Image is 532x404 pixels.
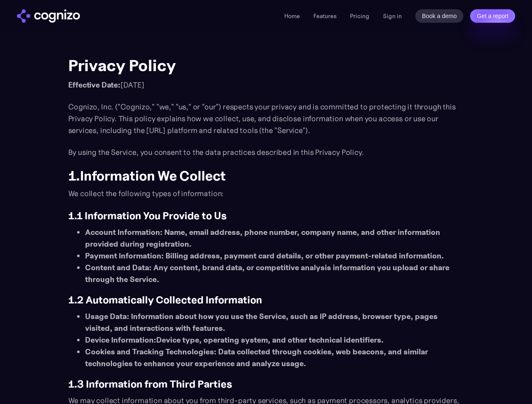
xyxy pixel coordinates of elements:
strong: Device Information: [85,335,156,345]
strong: 1.3 Information from Third Parties [68,378,232,391]
a: Book a demo [415,9,464,23]
li: : Information about how you use the Service, such as IP address, browser type, pages visited, and... [85,311,464,334]
strong: Payment Information [85,251,161,260]
p: [DATE] [68,79,464,91]
p: By using the Service, you consent to the data practices described in this Privacy Policy. [68,146,464,158]
strong: Effective Date: [68,80,120,90]
a: Home [284,12,300,20]
strong: Information We Collect [80,167,226,184]
p: Cognizo, Inc. ("Cognizo," "we," "us," or "our") respects your privacy and is committed to protect... [68,101,464,136]
a: Pricing [350,12,369,20]
strong: Cookies and Tracking Technologies [85,347,214,356]
strong: Content and Data [85,263,149,272]
a: Features [313,12,337,20]
a: Get a report [470,9,515,23]
strong: Account Information [85,227,160,237]
li: : Billing address, payment card details, or other payment-related information. [85,250,464,262]
strong: 1.1 Information You Provide to Us [68,210,227,222]
li: : Any content, brand data, or competitive analysis information you upload or share through the Se... [85,262,464,285]
p: We collect the following types of information: [68,188,464,199]
a: Sign in [383,11,402,21]
h2: 1. [68,168,464,183]
strong: 1.2 Automatically Collected Information [68,294,262,306]
a: home [17,9,80,23]
strong: Privacy Policy [68,56,176,75]
li: Device type, operating system, and other technical identifiers. [85,334,464,346]
li: : Data collected through cookies, web beacons, and similar technologies to enhance your experienc... [85,346,464,369]
li: : Name, email address, phone number, company name, and other information provided during registra... [85,226,464,250]
img: cognizo logo [17,9,80,23]
strong: Usage Data [85,311,127,321]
